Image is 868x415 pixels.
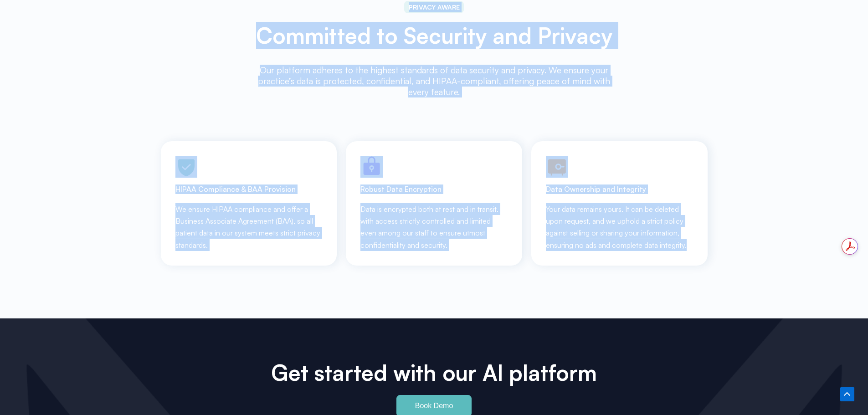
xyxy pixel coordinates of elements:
[247,22,621,49] h2: Committed to Security and Privacy
[360,203,508,251] p: Data is encrypted both at rest and in transit. with access strictly controlled and limited even a...
[546,203,693,251] p: Your data remains yours. It can be deleted upon request, and we uphold a strict policy against se...
[247,359,621,386] h2: Get started with our Al platform
[175,203,323,251] p: We ensure HIPAA compliance and offer a Business Associate Agreement (BAA), so all patient data in...
[415,402,453,410] span: Book Demo
[360,184,508,194] h3: Robust Data Encryption
[546,184,693,194] h3: Data Ownership and Integrity
[247,65,621,97] p: Our platform adheres to the highest standards of data security and privacy. We ensure your practi...
[175,184,323,194] h3: HIPAA Compliance & BAA Provision
[409,2,460,12] span: PRIVACY AWARE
